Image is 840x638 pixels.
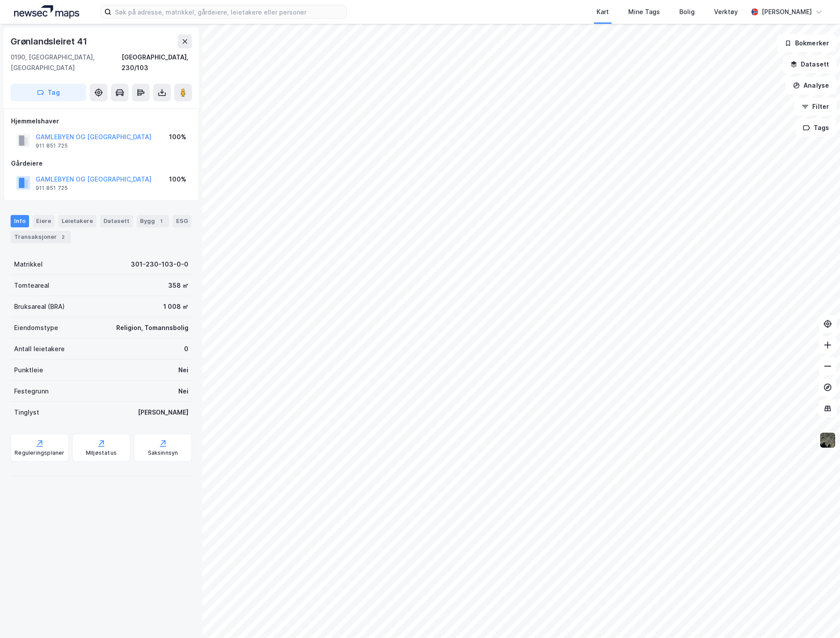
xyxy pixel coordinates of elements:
div: Reguleringsplaner [15,449,64,456]
div: 358 ㎡ [168,280,188,291]
div: Religion, Tomannsbolig [116,323,188,333]
div: Nei [178,365,188,375]
img: logo.a4113a55bc3d86da70a041830d287a7e.svg [14,5,79,19]
div: Saksinnsyn [148,449,178,456]
div: Antall leietakere [14,344,65,354]
div: Kontrollprogram for chat [796,596,840,638]
div: Matrikkel [14,259,43,270]
div: Gårdeiere [11,158,192,169]
div: [PERSON_NAME] [762,7,812,17]
div: Grønlandsleiret 41 [11,34,88,48]
div: Verktøy [714,7,738,17]
input: Søk på adresse, matrikkel, gårdeiere, leietakere eller personer [111,5,346,19]
div: [PERSON_NAME] [138,407,188,418]
button: Analyse [785,77,836,94]
div: 301-230-103-0-0 [131,259,188,270]
div: Nei [178,386,188,397]
div: Miljøstatus [86,449,117,456]
div: Bygg [136,215,169,227]
div: 1 [157,217,166,226]
div: Datasett [100,215,133,227]
div: Bruksareal (BRA) [14,301,65,312]
div: ESG [173,215,192,227]
div: Tinglyst [14,407,39,418]
div: Info [11,215,29,227]
button: Bokmerker [777,34,836,52]
button: Tag [11,84,86,101]
div: 100% [169,132,186,142]
div: Transaksjoner [11,231,71,243]
div: 0 [184,344,188,354]
div: 911 851 725 [36,142,68,149]
button: Datasett [783,56,836,73]
div: [GEOGRAPHIC_DATA], 230/103 [122,52,192,73]
div: Bolig [679,7,695,17]
div: 0190, [GEOGRAPHIC_DATA], [GEOGRAPHIC_DATA] [11,52,122,73]
div: Hjemmelshaver [11,116,192,126]
div: 2 [59,233,67,241]
div: 911 851 725 [36,185,68,192]
div: Mine Tags [628,7,660,17]
div: Punktleie [14,365,43,375]
div: Kart [597,7,609,17]
iframe: Chat Widget [796,596,840,638]
div: 1 008 ㎡ [163,301,188,312]
button: Filter [794,98,836,115]
img: 9k= [819,432,836,449]
div: Festegrunn [14,386,48,397]
div: Eiendomstype [14,323,58,333]
div: Tomteareal [14,280,49,291]
div: Eiere [33,215,55,227]
div: 100% [169,174,186,185]
button: Tags [796,119,836,137]
div: Leietakere [58,215,96,227]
